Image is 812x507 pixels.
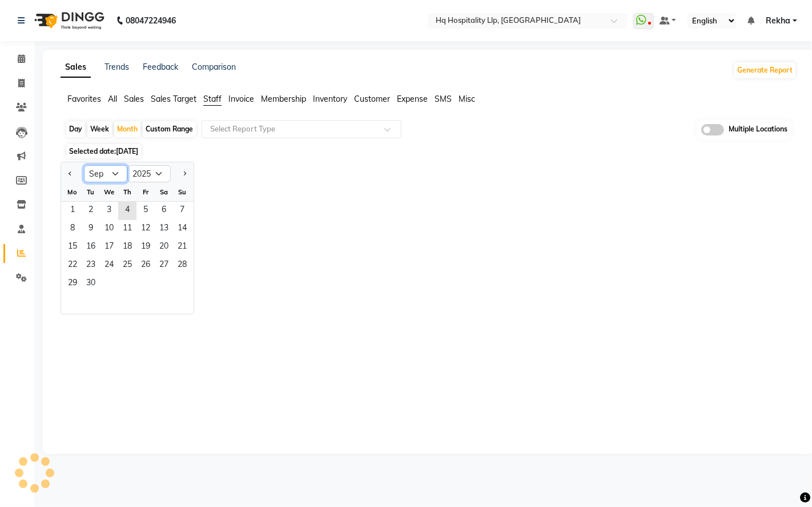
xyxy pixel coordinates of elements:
button: Previous month [66,165,75,183]
span: 5 [136,202,155,220]
div: Monday, September 15, 2025 [63,238,82,257]
div: Thursday, September 25, 2025 [118,257,136,275]
div: Sa [155,183,173,201]
div: Month [114,121,140,137]
div: Thursday, September 18, 2025 [118,238,136,257]
div: Saturday, September 27, 2025 [155,257,173,275]
div: Friday, September 12, 2025 [136,220,155,238]
span: Multiple Locations [729,124,787,135]
button: Next month [180,165,189,183]
div: Friday, September 5, 2025 [136,202,155,220]
span: Sales Target [151,94,196,104]
b: 08047224946 [126,5,176,37]
span: All [108,94,117,104]
div: Sunday, September 28, 2025 [173,257,191,275]
span: Rekha [766,15,790,27]
div: Monday, September 29, 2025 [63,275,82,293]
span: 14 [173,220,191,238]
div: Thursday, September 4, 2025 [118,202,136,220]
a: Feedback [143,62,178,72]
div: Tuesday, September 30, 2025 [82,275,100,293]
span: 21 [173,238,191,257]
div: Mo [63,183,82,201]
div: Monday, September 8, 2025 [63,220,82,238]
span: Favorites [67,94,101,104]
span: 7 [173,202,191,220]
a: Sales [61,57,91,78]
span: 22 [63,257,82,275]
div: Saturday, September 20, 2025 [155,238,173,257]
div: Saturday, September 6, 2025 [155,202,173,220]
span: 17 [100,238,118,257]
a: Comparison [192,62,236,72]
select: Select month [84,165,127,182]
div: Thursday, September 11, 2025 [118,220,136,238]
div: Sunday, September 14, 2025 [173,220,191,238]
span: 27 [155,257,173,275]
span: Staff [203,94,222,104]
span: 2 [82,202,100,220]
a: Trends [104,62,129,72]
img: logo [29,5,107,37]
div: Sunday, September 21, 2025 [173,238,191,257]
div: Saturday, September 13, 2025 [155,220,173,238]
div: Tuesday, September 23, 2025 [82,257,100,275]
span: 15 [63,238,82,257]
div: Tu [82,183,100,201]
div: Tuesday, September 2, 2025 [82,202,100,220]
span: 16 [82,238,100,257]
span: 3 [100,202,118,220]
div: Monday, September 22, 2025 [63,257,82,275]
div: Wednesday, September 3, 2025 [100,202,118,220]
span: Sales [124,94,144,104]
span: 11 [118,220,136,238]
span: [DATE] [116,147,138,155]
div: Tuesday, September 9, 2025 [82,220,100,238]
span: 13 [155,220,173,238]
div: We [100,183,118,201]
button: Generate Report [734,62,795,78]
span: Customer [354,94,390,104]
div: Friday, September 26, 2025 [136,257,155,275]
span: Selected date: [66,144,141,158]
div: Su [173,183,191,201]
div: Fr [136,183,155,201]
span: SMS [435,94,452,104]
div: Monday, September 1, 2025 [63,202,82,220]
span: Membership [261,94,306,104]
div: Sunday, September 7, 2025 [173,202,191,220]
span: 10 [100,220,118,238]
div: Tuesday, September 16, 2025 [82,238,100,257]
span: 26 [136,257,155,275]
div: Wednesday, September 10, 2025 [100,220,118,238]
span: 9 [82,220,100,238]
span: Invoice [228,94,254,104]
span: 29 [63,275,82,293]
span: 30 [82,275,100,293]
span: 24 [100,257,118,275]
span: Inventory [313,94,347,104]
span: Expense [397,94,428,104]
div: Day [66,121,85,137]
span: 20 [155,238,173,257]
span: 6 [155,202,173,220]
div: Week [87,121,112,137]
span: Misc [459,94,475,104]
span: 12 [136,220,155,238]
span: 18 [118,238,136,257]
span: 25 [118,257,136,275]
div: Friday, September 19, 2025 [136,238,155,257]
span: 19 [136,238,155,257]
div: Wednesday, September 17, 2025 [100,238,118,257]
span: 28 [173,257,191,275]
span: 23 [82,257,100,275]
span: 4 [118,202,136,220]
div: Th [118,183,136,201]
span: 8 [63,220,82,238]
span: 1 [63,202,82,220]
select: Select year [127,165,171,182]
div: Wednesday, September 24, 2025 [100,257,118,275]
div: Custom Range [143,121,196,137]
